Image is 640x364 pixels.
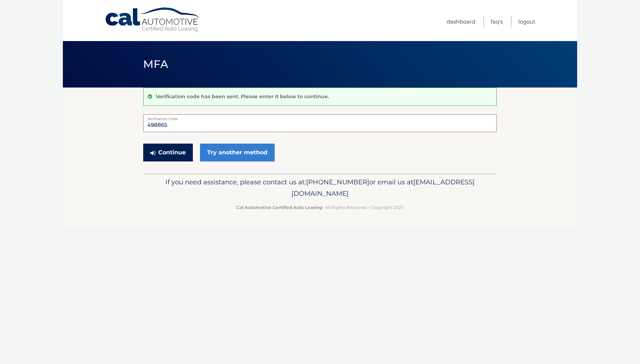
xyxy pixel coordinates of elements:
input: Verification Code [143,114,497,132]
a: FAQ's [491,16,503,28]
label: Verification Code [143,114,497,120]
strong: Cal Automotive Certified Auto Leasing [236,205,322,210]
a: Try another method [200,144,275,161]
p: - All Rights Reserved - Copyright 2025 [148,204,492,211]
span: [PHONE_NUMBER] [306,178,369,186]
a: Cal Automotive [105,7,201,33]
p: Verification code has been sent. Please enter it below to continue. [156,93,329,100]
a: Dashboard [447,16,475,28]
p: If you need assistance, please contact us at: or email us at [148,176,492,199]
span: MFA [143,58,168,71]
span: [EMAIL_ADDRESS][DOMAIN_NAME] [291,178,475,198]
a: Logout [518,16,535,28]
button: Continue [143,144,193,161]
